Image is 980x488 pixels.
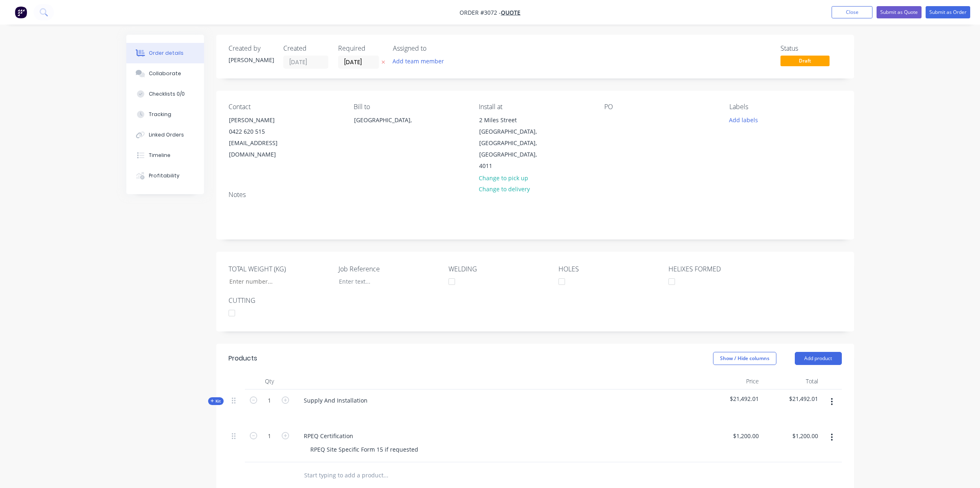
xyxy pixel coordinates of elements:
[222,275,330,288] input: Enter number...
[558,264,661,274] label: HOLES
[229,264,331,274] label: TOTAL WEIGHT (KG)
[338,45,383,52] div: Required
[474,184,534,195] button: Change to delivery
[393,45,475,52] div: Assigned to
[479,114,547,126] div: 2 Miles Street
[706,394,759,403] span: $21,492.01
[297,394,374,406] div: Supply And Installation
[354,114,422,126] div: [GEOGRAPHIC_DATA],
[877,6,922,18] button: Submit as Quote
[460,9,501,16] span: Order #3072 -
[149,49,184,57] div: Order details
[283,45,328,52] div: Created
[15,6,27,18] img: Factory
[126,166,204,186] button: Profitability
[229,137,297,160] div: [EMAIL_ADDRESS][DOMAIN_NAME]
[229,191,842,199] div: Notes
[211,398,221,404] span: Kit
[149,70,181,77] div: Collaborate
[149,152,170,159] div: Timeline
[765,394,818,403] span: $21,492.01
[472,114,554,172] div: 2 Miles Street[GEOGRAPHIC_DATA], [GEOGRAPHIC_DATA], [GEOGRAPHIC_DATA], 4011
[229,354,257,363] div: Products
[126,145,204,166] button: Timeline
[222,114,304,161] div: [PERSON_NAME]0422 620 515[EMAIL_ADDRESS][DOMAIN_NAME]
[229,103,341,111] div: Contact
[229,295,331,305] label: CUTTING
[604,103,716,111] div: PO
[149,90,185,98] div: Checklists 0/0
[780,45,842,52] div: Status
[479,103,591,111] div: Install at
[780,56,830,66] span: Draft
[347,114,429,140] div: [GEOGRAPHIC_DATA],
[725,114,762,125] button: Add labels
[713,352,776,365] button: Show / Hide columns
[795,352,842,365] button: Add product
[149,172,179,179] div: Profitability
[126,84,204,104] button: Checklists 0/0
[668,264,771,274] label: HELIXES FORMED
[393,56,449,67] button: Add team member
[297,430,360,442] div: RPEQ Certification
[703,373,762,390] div: Price
[126,43,204,63] button: Order details
[926,6,970,18] button: Submit as Order
[229,114,297,126] div: [PERSON_NAME]
[304,467,467,484] input: Start typing to add a product...
[762,373,821,390] div: Total
[149,131,184,139] div: Linked Orders
[832,6,872,18] button: Close
[304,443,425,455] div: RPEQ Site Specific Form 15 if requested
[126,104,204,125] button: Tracking
[501,9,520,16] a: Quote
[354,103,466,111] div: Bill to
[474,172,532,183] button: Change to pick up
[208,397,224,405] button: Kit
[229,56,274,64] div: [PERSON_NAME]
[229,126,297,137] div: 0422 620 515
[339,264,441,274] label: Job Reference
[729,103,841,111] div: Labels
[479,126,547,172] div: [GEOGRAPHIC_DATA], [GEOGRAPHIC_DATA], [GEOGRAPHIC_DATA], 4011
[388,56,448,67] button: Add team member
[126,63,204,84] button: Collaborate
[449,264,551,274] label: WELDING
[126,125,204,145] button: Linked Orders
[245,373,294,390] div: Qty
[229,45,274,52] div: Created by
[149,111,171,118] div: Tracking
